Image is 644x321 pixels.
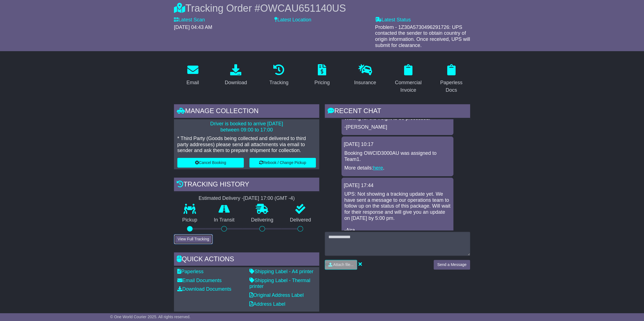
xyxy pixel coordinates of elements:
[174,24,212,30] span: [DATE] 04:43 AM
[249,301,285,307] a: Address Label
[266,62,292,88] a: Tracking
[375,17,411,23] label: Latest Status
[432,62,470,96] a: Paperless Docs
[177,158,244,168] button: Cancel Booking
[314,79,330,86] div: Pricing
[274,17,311,23] label: Latest Location
[344,150,451,162] p: Booking OWCID3000AU was assigned to Team1.
[344,183,451,189] div: [DATE] 17:44
[206,217,243,223] p: In Transit
[393,79,423,94] div: Commercial Invoice
[373,165,383,171] a: here
[177,286,231,292] a: Download Documents
[186,79,199,86] div: Email
[174,217,206,223] p: Pickup
[350,62,380,88] a: Insurance
[344,124,451,130] p: -[PERSON_NAME]
[249,292,304,298] a: Original Address Label
[249,278,310,289] a: Shipping Label - Thermal printer
[174,2,470,14] div: Tracking Order #
[177,136,316,154] p: * Third Party (Goods being collected and delivered to third party addresses) please send all atta...
[174,195,319,201] div: Estimated Delivery -
[177,121,316,133] p: Driver is booked to arrive [DATE] between 09:00 to 17:00
[260,3,346,14] span: OWCAU651140US
[177,269,203,274] a: Paperless
[174,178,319,193] div: Tracking history
[174,252,319,267] div: Quick Actions
[269,79,288,86] div: Tracking
[249,269,313,274] a: Shipping Label - A4 printer
[243,195,294,201] div: [DATE] 17:00 (GMT -4)
[436,79,466,94] div: Paperless Docs
[243,217,282,223] p: Delivering
[325,104,470,119] div: RECENT CHAT
[344,141,451,148] div: [DATE] 10:17
[249,158,316,168] button: Rebook / Change Pickup
[311,62,333,88] a: Pricing
[344,165,451,171] p: More details: .
[174,104,319,119] div: Manage collection
[344,191,451,233] p: UPS: Not showing a tracking update yet. We have sent a message to our operations team to follow u...
[174,234,213,244] button: View Full Tracking
[389,62,427,96] a: Commercial Invoice
[110,315,191,319] span: © One World Courier 2025. All rights reserved.
[174,17,205,23] label: Latest Scan
[221,62,250,88] a: Download
[375,24,470,48] span: Problem - 1Z30A5730496291726: UPS contacted the sender to obtain country of origin information. O...
[183,62,203,88] a: Email
[434,260,470,270] button: Send a Message
[354,79,376,86] div: Insurance
[177,278,222,283] a: Email Documents
[225,79,247,86] div: Download
[282,217,319,223] p: Delivered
